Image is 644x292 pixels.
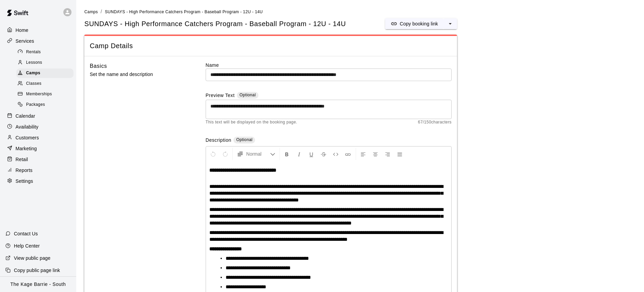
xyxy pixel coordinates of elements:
span: Camps [84,9,98,14]
span: Packages [26,101,45,108]
label: Description [206,137,231,144]
button: Formatting Options [234,148,278,160]
nav: breadcrumb [84,8,636,16]
span: Normal [246,151,270,157]
a: Rentals [16,47,76,57]
h6: Basics [90,62,107,71]
p: Help Center [14,242,40,249]
a: Camps [84,9,98,14]
p: Set the name and description [90,70,184,79]
a: Lessons [16,57,76,68]
a: Services [5,36,71,46]
button: Copy booking link [385,18,443,29]
a: Marketing [5,143,71,154]
a: Packages [16,100,76,110]
p: Home [16,27,28,34]
label: Preview Text [206,92,235,100]
button: Insert Code [330,148,341,160]
a: Availability [5,122,71,132]
p: Availability [16,123,39,130]
span: Camp Details [90,41,452,51]
button: Undo [207,148,219,160]
h5: SUNDAYS - High Performance Catchers Program - Baseball Program - 12U - 14U [84,19,346,28]
span: Camps [26,70,40,77]
div: Classes [16,79,74,89]
button: Format Underline [306,148,317,160]
p: Services [16,38,34,44]
a: Customers [5,133,71,143]
a: Settings [5,176,71,186]
div: Camps [16,69,74,78]
p: Contact Us [14,230,38,237]
div: split button [385,18,457,29]
div: Lessons [16,58,74,67]
p: View public page [14,255,50,261]
span: SUNDAYS - High Performance Catchers Program - Baseball Program - 12U - 14U [105,9,263,14]
p: Copy public page link [14,267,60,274]
span: Memberships [26,91,52,98]
label: Name [206,62,452,69]
a: Retail [5,154,71,164]
a: Classes [16,79,76,89]
a: Home [5,25,71,35]
div: Rentals [16,47,74,57]
button: Format Bold [281,148,293,160]
button: select merge strategy [443,18,457,29]
button: Left Align [357,148,369,160]
p: The Kage Barrie - South [11,281,66,288]
span: This text will be displayed on the booking page. [206,119,297,126]
div: Memberships [16,90,74,99]
button: Redo [220,148,231,160]
p: Marketing [16,145,37,152]
p: Copy booking link [400,20,438,27]
a: Reports [5,165,71,175]
a: Camps [16,68,76,79]
button: Format Italics [293,148,305,160]
p: Calendar [16,113,35,119]
li: / [101,8,102,15]
div: Packages [16,100,74,110]
button: Center Align [370,148,381,160]
button: Format Strikethrough [318,148,329,160]
p: Settings [16,178,33,184]
a: Memberships [16,89,76,100]
span: Classes [26,80,41,87]
span: Rentals [26,49,41,56]
button: Insert Link [342,148,354,160]
span: 67 / 150 characters [418,119,452,126]
span: Optional [236,137,252,142]
span: Lessons [26,59,42,66]
button: Right Align [382,148,393,160]
p: Reports [16,167,33,174]
button: Justify Align [394,148,406,160]
a: Calendar [5,111,71,121]
p: Retail [16,156,28,163]
span: Optional [240,93,256,97]
p: Customers [16,134,39,141]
